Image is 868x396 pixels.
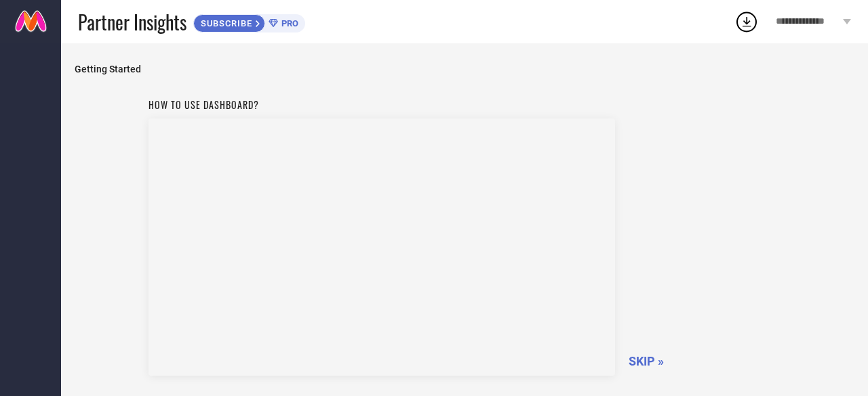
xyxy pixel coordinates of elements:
h1: How to use dashboard? [149,97,615,112]
span: SUBSCRIBE [194,18,256,28]
a: SUBSCRIBEPRO [193,11,305,32]
span: Partner Insights [78,8,186,36]
span: SKIP » [629,354,664,368]
span: PRO [278,18,298,28]
iframe: Workspace Section [149,118,615,376]
span: Getting Started [75,64,854,74]
div: Open download list [734,9,759,34]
